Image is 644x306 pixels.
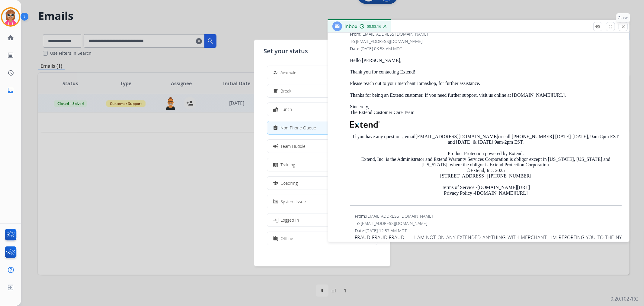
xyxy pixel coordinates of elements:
div: From: [350,31,622,37]
mat-icon: free_breakfast [273,88,278,93]
mat-icon: remove_red_eye [595,24,601,29]
mat-icon: work_off [273,236,278,241]
button: Offline [267,232,377,245]
p: Terms of Service - Privacy Policy - [350,185,622,196]
p: Thank you for contacting Extend! [350,69,622,75]
p: Product Protection powered by Extend. Extend, Inc. is the Administrator and Extend Warranty Servi... [350,151,622,179]
button: Non-Phone Queue [267,121,377,134]
mat-icon: phonelink_off [273,199,278,204]
span: Inbox [344,23,357,30]
mat-icon: school [273,181,278,186]
button: Break [267,84,377,97]
span: System Issue [281,198,306,205]
a: [DOMAIN_NAME][URL] [475,190,527,196]
span: Break [281,88,292,94]
button: Team Huddle [267,140,377,153]
p: Please reach out to your merchant Jomashop, for further assistance. [350,81,622,86]
span: Lunch [281,106,292,112]
p: Close [617,13,630,22]
img: avatar [2,8,19,25]
span: Training [281,161,295,168]
mat-icon: login [272,217,278,223]
span: [EMAIL_ADDRESS][DOMAIN_NAME] [361,220,427,226]
span: Set your status [264,47,308,55]
p: 0.20.1027RC [610,295,638,302]
div: Date: [355,228,622,234]
a: [EMAIL_ADDRESS][DOMAIN_NAME] [416,134,498,139]
p: If you have any questions, email or call [PHONE_NUMBER] [DATE]-[DATE], 9am-8pm EST and [DATE] & [... [350,134,622,145]
p: Sincerely, The Extend Customer Care Team [350,104,622,115]
mat-icon: fullscreen [608,24,613,29]
button: System Issue [267,195,377,208]
mat-icon: campaign [272,143,278,149]
div: From: [355,213,622,219]
button: Logged In [267,213,377,226]
p: Hello [PERSON_NAME], [350,58,622,63]
button: Available [267,66,377,79]
mat-icon: how_to_reg [273,70,278,75]
span: [EMAIL_ADDRESS][DOMAIN_NAME] [356,38,422,44]
mat-icon: menu_book [273,162,278,167]
mat-icon: history [7,69,14,76]
div: To: [355,220,622,226]
button: Training [267,158,377,171]
a: [DOMAIN_NAME][URL] [477,185,530,190]
span: Coaching [281,180,298,186]
div: To: [350,38,622,44]
mat-icon: home [7,34,14,41]
span: Non-Phone Queue [281,125,316,131]
span: Team Huddle [281,143,306,149]
span: [EMAIL_ADDRESS][DOMAIN_NAME] [366,213,433,219]
span: Available [281,69,297,76]
div: FRAUD FRAUD FRAUD I AM NOT ON ANY EXTENDED ANYTHING WITH MERCHANT IM REPORTING YOU TO THE NY STAT... [355,234,622,248]
span: [EMAIL_ADDRESS][DOMAIN_NAME] [361,31,428,37]
span: 00:03:16 [367,24,381,29]
mat-icon: assignment [273,125,278,130]
button: Coaching [267,177,377,190]
span: [DATE] 12:57 AM MDT [365,228,407,233]
mat-icon: inbox [7,87,14,94]
p: Thanks for being an Extend customer. If you need further support, visit us online at [DOMAIN_NAME... [350,93,622,98]
span: [DATE] 08:58 AM MDT [360,46,402,51]
button: Lunch [267,103,377,116]
mat-icon: fastfood [273,107,278,112]
span: Offline [281,235,293,242]
mat-icon: list_alt [7,52,14,59]
img: Extend Logo [350,121,380,128]
button: Close [619,22,628,31]
div: Date: [350,46,622,52]
mat-icon: close [620,24,626,29]
span: Logged In [281,217,299,223]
